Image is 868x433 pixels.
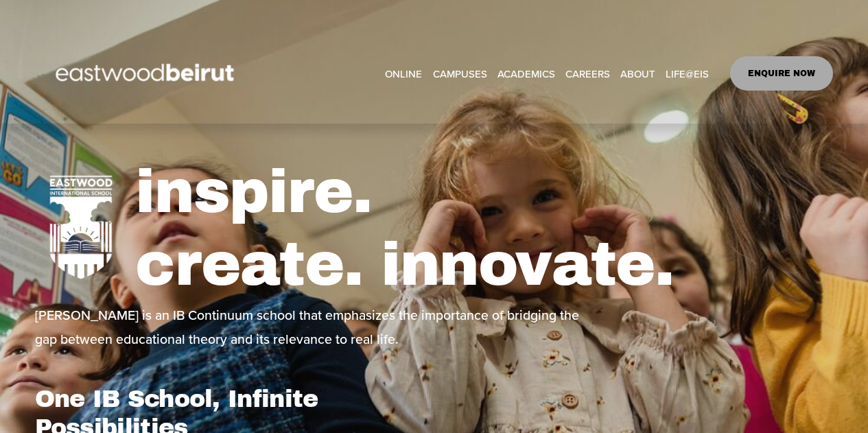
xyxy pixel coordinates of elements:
a: CAREERS [565,63,610,84]
span: ACADEMICS [497,65,555,83]
a: folder dropdown [666,63,709,84]
img: EastwoodIS Global Site [35,38,259,108]
p: [PERSON_NAME] is an IB Continuum school that emphasizes the importance of bridging the gap betwee... [35,303,598,352]
a: folder dropdown [620,63,655,84]
a: ONLINE [385,63,422,84]
span: LIFE@EIS [666,65,709,83]
h1: inspire. create. innovate. [135,156,833,301]
span: ABOUT [620,65,655,83]
a: ENQUIRE NOW [730,56,834,91]
a: folder dropdown [497,63,555,84]
span: CAMPUSES [433,65,487,83]
a: folder dropdown [433,63,487,84]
